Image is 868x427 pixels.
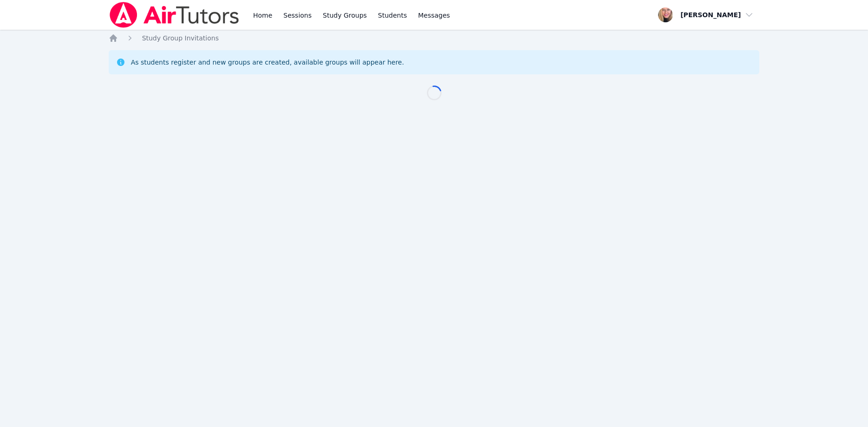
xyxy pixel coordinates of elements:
[142,33,219,43] a: Study Group Invitations
[109,33,760,43] nav: Breadcrumb
[418,11,450,20] span: Messages
[109,2,240,28] img: Air Tutors
[131,58,404,67] div: As students register and new groups are created, available groups will appear here.
[142,34,219,42] span: Study Group Invitations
